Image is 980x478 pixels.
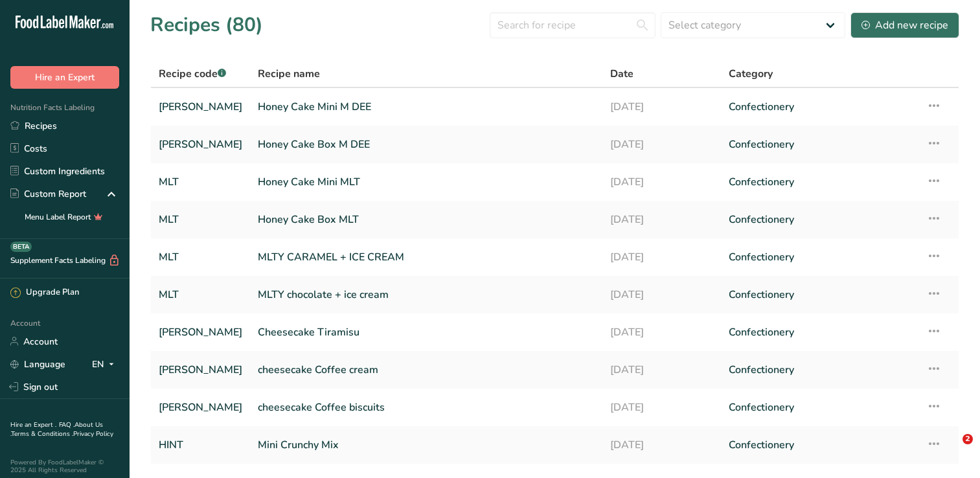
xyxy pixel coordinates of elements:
a: Confectionery [729,319,911,346]
a: [DATE] [610,356,713,383]
a: Honey Cake Mini MLT [258,168,595,196]
a: Honey Cake Box MLT [258,206,595,233]
a: Confectionery [729,244,911,271]
a: FAQ . [59,420,74,429]
a: MLT [159,206,242,233]
input: Search for recipe [490,12,655,38]
a: [PERSON_NAME] [159,356,242,383]
div: BETA [10,242,32,252]
a: Language [10,353,65,376]
a: Honey Cake Box M DEE [258,131,595,158]
a: [DATE] [610,394,713,421]
a: cheesecake Coffee biscuits [258,394,595,421]
button: Add new recipe [850,12,959,38]
a: [PERSON_NAME] [159,394,242,421]
a: Terms & Conditions . [11,429,73,438]
a: Confectionery [729,394,911,421]
div: Powered By FoodLabelMaker © 2025 All Rights Reserved [10,459,119,474]
a: cheesecake Coffee cream [258,356,595,383]
a: [PERSON_NAME] [159,93,242,120]
a: MLT [159,168,242,196]
a: [DATE] [610,431,713,459]
a: Confectionery [729,131,911,158]
a: [DATE] [610,281,713,308]
a: Cheesecake Tiramisu [258,319,595,346]
a: Confectionery [729,206,911,233]
a: Confectionery [729,168,911,196]
a: [DATE] [610,244,713,271]
span: 2 [963,434,973,444]
a: MLT [159,244,242,271]
a: [DATE] [610,319,713,346]
a: Hire an Expert . [10,420,56,429]
a: Honey Cake Mini M DEE [258,93,595,120]
div: EN [92,356,119,372]
a: [DATE] [610,93,713,120]
a: [DATE] [610,206,713,233]
h1: Recipes (80) [150,10,263,40]
span: Recipe code [159,67,226,81]
a: MLTY CARAMEL + ICE CREAM [258,244,595,271]
div: Custom Report [10,187,86,201]
a: [PERSON_NAME] [159,319,242,346]
a: Confectionery [729,281,911,308]
span: Recipe name [258,66,320,82]
div: Add new recipe [861,17,948,33]
a: About Us . [10,420,103,438]
a: MLTY chocolate + ice cream [258,281,595,308]
a: Mini Crunchy Mix [258,431,595,459]
a: [PERSON_NAME] [159,131,242,158]
a: MLT [159,281,242,308]
iframe: Intercom live chat [936,434,967,465]
span: Category [729,66,773,82]
a: Privacy Policy [73,429,113,438]
div: Upgrade Plan [10,286,79,299]
span: Date [610,66,633,82]
a: HINT [159,431,242,459]
a: Confectionery [729,431,911,459]
a: [DATE] [610,131,713,158]
a: [DATE] [610,168,713,196]
a: Confectionery [729,356,911,383]
button: Hire an Expert [10,66,119,89]
a: Confectionery [729,93,911,120]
